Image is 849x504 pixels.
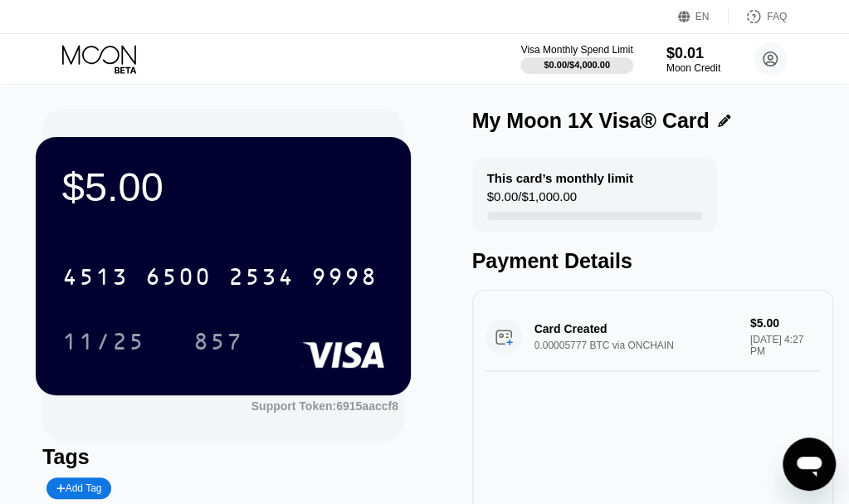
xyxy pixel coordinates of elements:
[783,438,836,491] iframe: Button to launch messaging window
[729,8,787,25] div: FAQ
[666,62,720,74] div: Moon Credit
[472,109,710,133] div: My Moon 1X Visa® Card
[251,399,398,413] div: Support Token: 6915aaccf8
[50,321,158,362] div: 11/25
[544,60,610,70] div: $0.00 / $4,000.00
[62,330,145,357] div: 11/25
[62,164,384,210] div: $5.00
[487,171,633,185] div: This card’s monthly limit
[145,266,212,292] div: 6500
[695,11,710,22] div: EN
[251,399,398,413] div: Support Token:6915aaccf8
[193,330,243,357] div: 857
[181,321,256,362] div: 857
[228,266,295,292] div: 2534
[666,45,720,62] div: $0.01
[487,189,577,212] div: $0.00 / $1,000.00
[472,249,833,273] div: Payment Details
[767,11,787,22] div: FAQ
[311,266,378,292] div: 9998
[520,44,632,74] div: Visa Monthly Spend Limit$0.00/$4,000.00
[52,256,388,297] div: 4513650025349998
[520,44,632,56] div: Visa Monthly Spend Limit
[42,445,403,469] div: Tags
[666,45,720,74] div: $0.01Moon Credit
[678,8,729,25] div: EN
[56,482,101,494] div: Add Tag
[46,477,111,499] div: Add Tag
[62,266,129,292] div: 4513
